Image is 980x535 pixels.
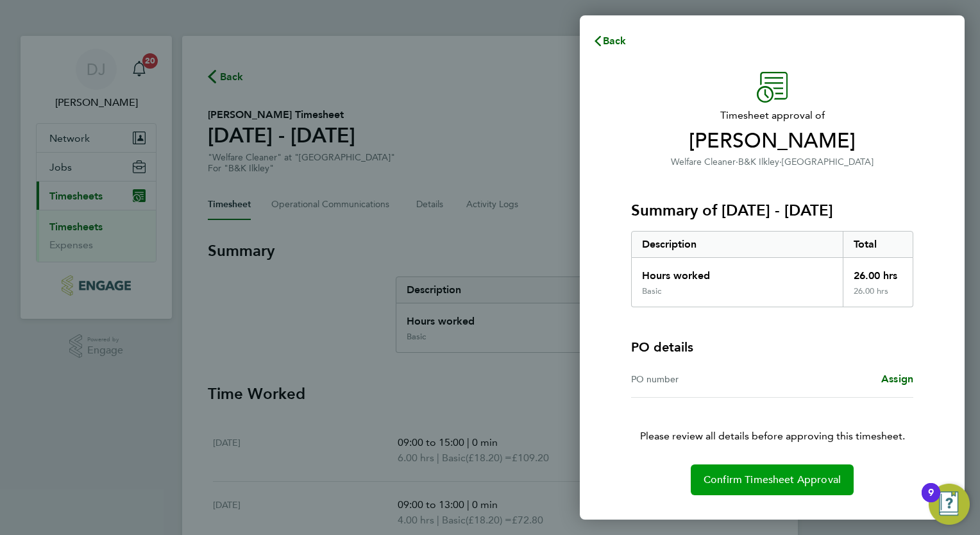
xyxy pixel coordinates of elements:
[631,200,913,221] h3: Summary of [DATE] - [DATE]
[632,232,843,257] div: Description
[631,108,913,123] span: Timesheet approval of
[881,373,913,385] span: Assign
[631,338,693,356] h4: PO details
[738,157,779,167] span: B&K Ilkley
[580,28,639,54] button: Back
[691,464,854,495] button: Confirm Timesheet Approval
[881,371,913,387] a: Assign
[631,231,913,307] div: Summary of 22 - 28 Sep 2025
[704,473,841,486] span: Confirm Timesheet Approval
[632,258,843,286] div: Hours worked
[843,258,913,286] div: 26.00 hrs
[631,128,913,154] span: [PERSON_NAME]
[782,157,874,167] span: [GEOGRAPHIC_DATA]
[642,286,661,296] div: Basic
[779,157,782,167] span: ·
[736,157,738,167] span: ·
[928,493,934,509] div: 9
[929,484,970,525] button: Open Resource Center, 9 new notifications
[603,35,627,47] span: Back
[843,286,913,307] div: 26.00 hrs
[631,371,772,387] div: PO number
[616,398,929,444] p: Please review all details before approving this timesheet.
[671,157,736,167] span: Welfare Cleaner
[843,232,913,257] div: Total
